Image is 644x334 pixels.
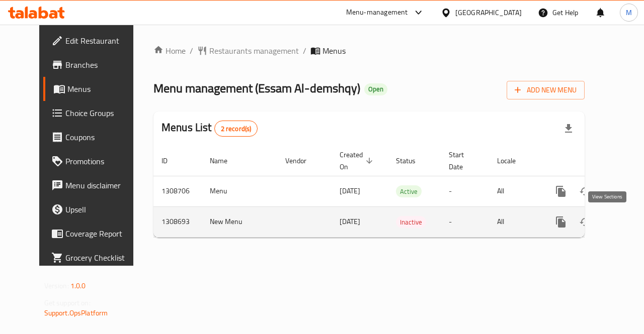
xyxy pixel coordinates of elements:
[43,101,147,125] a: Choice Groups
[556,117,581,141] div: Export file
[44,279,69,292] span: Version:
[65,107,139,119] span: Choice Groups
[626,7,632,18] span: M
[323,45,346,57] span: Menus
[65,203,139,215] span: Upsell
[507,81,585,99] button: Add New Menu
[153,176,202,206] td: 1308706
[162,155,181,167] span: ID
[153,45,585,57] nav: breadcrumb
[65,252,139,264] span: Grocery Checklist
[43,77,147,101] a: Menus
[65,131,139,143] span: Coupons
[215,124,258,134] span: 2 record(s)
[43,221,147,246] a: Coverage Report
[303,45,306,57] li: /
[214,121,258,137] div: Total records count
[70,279,86,292] span: 1.0.0
[396,185,422,197] div: Active
[43,173,147,197] a: Menu disclaimer
[65,35,139,47] span: Edit Restaurant
[396,216,426,228] span: Inactive
[209,45,299,57] span: Restaurants management
[285,155,319,167] span: Vendor
[65,155,139,167] span: Promotions
[449,149,477,173] span: Start Date
[441,176,489,206] td: -
[455,7,522,18] div: [GEOGRAPHIC_DATA]
[497,155,529,167] span: Locale
[153,77,360,99] span: Menu management ( Essam Al-demshqy )
[340,149,376,173] span: Created On
[197,45,299,57] a: Restaurants management
[364,83,387,95] div: Open
[573,179,597,203] button: Change Status
[340,215,360,228] span: [DATE]
[43,125,147,149] a: Coupons
[67,83,139,95] span: Menus
[340,184,360,197] span: [DATE]
[153,206,202,237] td: 1308693
[43,246,147,270] a: Grocery Checklist
[396,186,422,197] span: Active
[210,155,240,167] span: Name
[153,45,186,57] a: Home
[489,176,541,206] td: All
[396,216,426,228] div: Inactive
[202,206,277,237] td: New Menu
[573,210,597,234] button: Change Status
[489,206,541,237] td: All
[549,210,573,234] button: more
[44,296,91,309] span: Get support on:
[162,120,258,137] h2: Menus List
[43,197,147,221] a: Upsell
[346,7,408,19] div: Menu-management
[43,149,147,173] a: Promotions
[396,155,429,167] span: Status
[202,176,277,206] td: Menu
[65,179,139,191] span: Menu disclaimer
[549,179,573,203] button: more
[364,85,387,93] span: Open
[441,206,489,237] td: -
[65,228,139,240] span: Coverage Report
[43,53,147,77] a: Branches
[190,45,193,57] li: /
[65,59,139,71] span: Branches
[44,306,108,319] a: Support.OpsPlatform
[43,29,147,53] a: Edit Restaurant
[515,84,577,96] span: Add New Menu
